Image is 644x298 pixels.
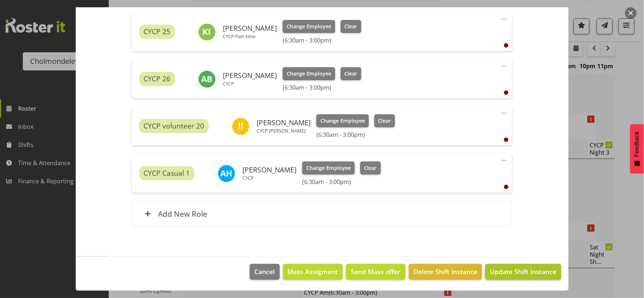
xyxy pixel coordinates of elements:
[360,162,381,175] button: Clear
[316,131,395,138] h6: (6:30am - 3:00pm)
[288,267,338,276] span: Mass Assigment
[341,20,361,33] button: Clear
[283,84,361,91] h6: (6:30am - 3:00pm)
[504,90,508,95] div: User is clocked out
[223,33,277,39] p: CYCP Part-time
[490,267,556,276] span: Update Shift Instance
[218,165,235,182] img: alexzarn-harmer11855.jpg
[144,26,171,37] span: CYCP 25
[283,67,335,80] button: Change Employee
[302,178,381,185] h6: (6:30am - 3:00pm)
[283,37,361,44] h6: (6:30am - 3:00pm)
[504,43,508,48] div: User is clocked out
[223,81,277,86] p: CYCP
[364,164,377,172] span: Clear
[257,128,311,134] p: CYCP [PERSON_NAME]
[634,131,640,157] span: Feedback
[409,264,482,280] button: Delete Shift Instance
[283,20,335,33] button: Change Employee
[257,119,311,127] h6: [PERSON_NAME]
[242,166,296,174] h6: [PERSON_NAME]
[504,138,508,142] div: User is clocked out
[223,72,277,79] h6: [PERSON_NAME]
[316,114,369,127] button: Change Employee
[144,74,171,84] span: CYCP 26
[283,264,343,280] button: Mass Assigment
[250,264,279,280] button: Cancel
[158,209,207,219] h6: Add New Role
[630,124,644,174] button: Feedback - Show survey
[414,267,477,276] span: Delete Shift Instance
[374,114,395,127] button: Clear
[351,267,401,276] span: Send Mass offer
[341,67,361,80] button: Clear
[345,70,357,78] span: Clear
[306,164,351,172] span: Change Employee
[144,121,204,131] span: CYCP volunteer 20
[223,24,277,32] h6: [PERSON_NAME]
[198,70,216,88] img: ally-brown10484.jpg
[378,117,391,125] span: Clear
[320,117,365,125] span: Change Employee
[485,264,561,280] button: Update Shift Instance
[287,70,331,78] span: Change Employee
[144,168,190,179] span: CYCP Casual 1
[287,23,331,30] span: Change Employee
[302,162,355,175] button: Change Employee
[255,267,275,276] span: Cancel
[345,23,357,30] span: Clear
[504,185,508,189] div: User is clocked out
[346,264,406,280] button: Send Mass offer
[232,118,249,135] img: jan-jonatan-jachowitz11625.jpg
[242,175,296,181] p: CYCP
[198,23,216,41] img: kate-inwood10942.jpg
